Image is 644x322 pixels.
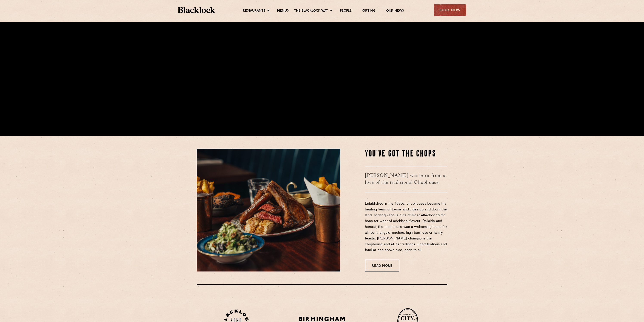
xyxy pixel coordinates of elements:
a: People [340,9,352,14]
a: Menus [277,9,289,14]
a: Restaurants [243,9,265,14]
div: Book Now [434,4,466,16]
h3: [PERSON_NAME] was born from a love of the traditional Chophouse. [365,166,447,192]
img: BL_Textured_Logo-footer-cropped.svg [178,7,215,13]
p: Established in the 1690s, chophouses became the beating heart of towns and cities up and down the... [365,201,447,253]
a: The Blacklock Way [294,9,328,14]
a: Our News [386,9,404,14]
img: May25-Blacklock-AllIn-00417-scaled-e1752246198448.jpg [197,149,340,271]
h2: You've Got The Chops [365,149,447,159]
a: Gifting [362,9,375,14]
a: Read More [365,260,399,271]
